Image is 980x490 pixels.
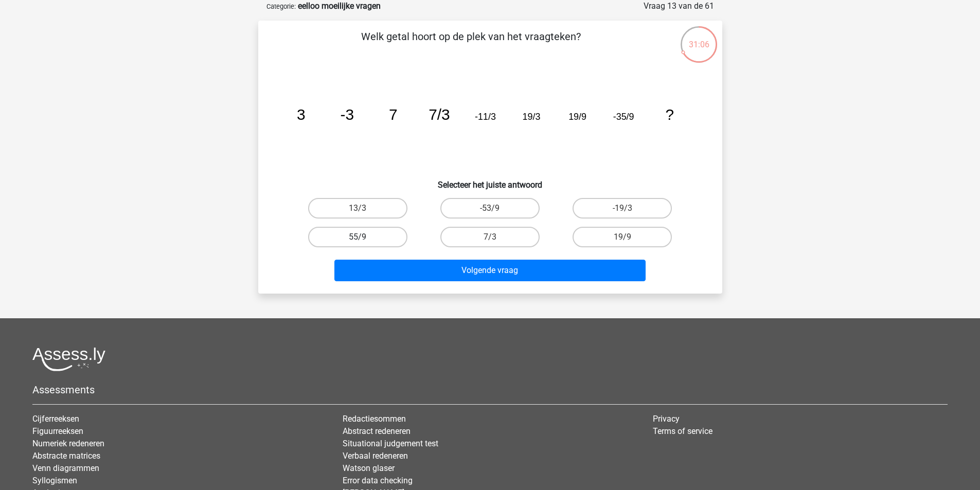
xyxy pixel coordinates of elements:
[32,414,79,424] a: Cijferreeksen
[32,426,83,436] a: Figuurreeksen
[475,112,496,122] tspan: -11/3
[429,106,450,123] tspan: 7/3
[32,476,77,485] a: Syllogismen
[522,112,540,122] tspan: 19/3
[275,172,706,190] h6: Selecteer het juiste antwoord
[568,112,586,122] tspan: 19/9
[343,451,408,461] a: Verbaal redeneren
[343,463,395,473] a: Watson glaser
[440,227,540,247] label: 7/3
[680,25,718,51] div: 31:06
[275,29,667,60] p: Welk getal hoort op de plek van het vraagteken?
[440,198,540,219] label: -53/9
[32,463,99,473] a: Venn diagrammen
[308,198,407,219] label: 13/3
[343,476,413,485] a: Error data checking
[308,227,407,247] label: 55/9
[334,260,646,281] button: Volgende vraag
[573,227,672,247] label: 19/9
[653,414,680,424] a: Privacy
[343,426,411,436] a: Abstract redeneren
[298,1,381,11] strong: eelloo moeilijke vragen
[343,439,438,448] a: Situational judgement test
[389,106,398,123] tspan: 7
[613,112,634,122] tspan: -35/9
[32,439,104,448] a: Numeriek redeneren
[266,3,296,10] small: Categorie:
[32,451,100,461] a: Abstracte matrices
[653,426,712,436] a: Terms of service
[573,198,672,219] label: -19/3
[340,106,354,123] tspan: -3
[343,414,406,424] a: Redactiesommen
[665,106,674,123] tspan: ?
[296,106,305,123] tspan: 3
[32,384,948,396] h5: Assessments
[32,347,105,371] img: Assessly logo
